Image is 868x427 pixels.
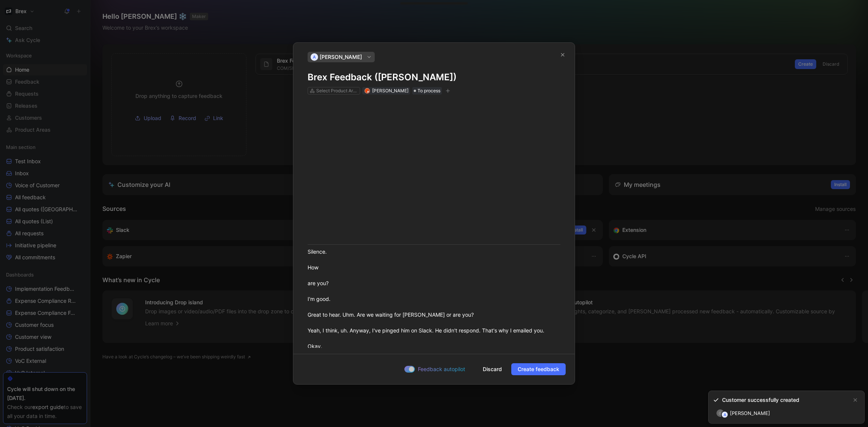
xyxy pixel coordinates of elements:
[308,52,375,62] button: A[PERSON_NAME]
[311,53,318,61] div: A
[402,364,473,374] button: Feedback autopilot
[365,89,369,93] img: avatar
[412,87,442,95] div: To process
[372,88,408,93] span: [PERSON_NAME]
[320,53,362,62] span: [PERSON_NAME]
[316,87,358,95] div: Select Product Areas
[722,412,728,418] div: A
[722,395,799,404] div: Customer successfully created
[308,71,560,83] h1: Brex Feedback ([PERSON_NAME])
[418,365,465,374] span: Feedback autopilot
[716,409,724,417] div: G
[511,363,566,375] button: Create feedback
[713,407,773,419] button: GA[PERSON_NAME]
[518,365,559,374] span: Create feedback
[483,365,502,374] span: Discard
[476,363,508,375] button: Discard
[417,87,440,95] span: To process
